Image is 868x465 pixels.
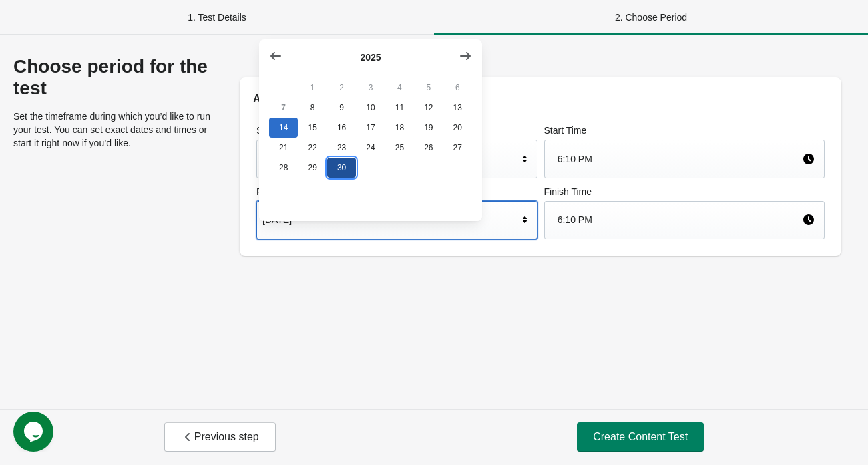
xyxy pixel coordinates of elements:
[327,138,356,158] button: 23 2025
[327,98,356,118] button: 9 2025
[544,124,825,137] label: Start Time
[269,118,298,138] button: 14 2025
[414,118,443,138] button: 19 2025
[593,430,688,444] span: Create Content Test
[558,207,803,232] div: 6:10 PM
[414,98,443,118] button: 12 2025
[385,77,414,98] button: 4 2025
[577,422,704,452] button: Create Content Test
[298,138,327,158] button: 22 2025
[443,77,472,98] button: 6 2025
[164,422,276,452] button: Previous step
[181,430,259,444] span: Previous step
[13,412,56,452] iframe: chat widget
[544,185,825,198] label: Finish Time
[443,138,472,158] button: 27 2025
[269,98,298,118] button: 7 2025
[327,118,356,138] button: 16 2025
[414,77,443,98] button: 5 2025
[298,118,327,138] button: 15 2025
[13,110,216,150] p: Set the timeframe during which you’d like to run your test. You can set exact dates and times or ...
[327,158,356,178] button: 30 2025
[558,146,803,172] div: 6:10 PM
[253,91,828,107] h2: Adjust the timeframe
[298,77,327,98] button: 1 2025
[298,98,327,118] button: 8 2025
[269,158,298,178] button: 28 2025
[269,138,298,158] button: 21 2025
[356,77,385,98] button: 3 2025
[414,138,443,158] button: 26 2025
[443,118,472,138] button: 20 2025
[356,138,385,158] button: 24 2025
[298,158,327,178] button: 29 2025
[385,118,414,138] button: 18 2025
[13,56,216,99] div: Choose period for the test
[443,98,472,118] button: 13 2025
[385,138,414,158] button: 25 2025
[356,98,385,118] button: 10 2025
[356,118,385,138] button: 17 2025
[327,77,356,98] button: 2 2025
[385,98,414,118] button: 11 2025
